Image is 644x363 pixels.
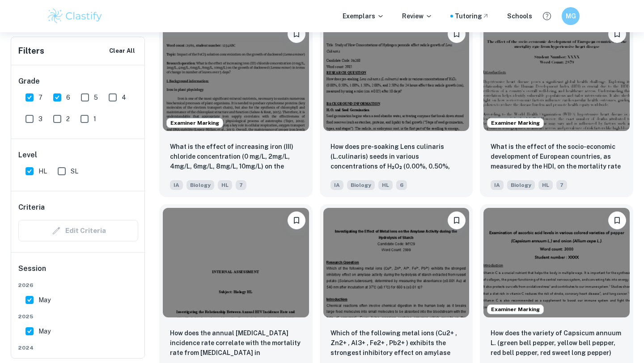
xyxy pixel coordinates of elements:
[107,44,137,58] button: Clear All
[538,180,553,190] span: HL
[566,11,576,21] h6: MG
[66,93,70,102] span: 6
[38,114,42,124] span: 3
[122,93,126,102] span: 4
[507,180,535,190] span: Biology
[323,21,470,131] img: Biology IA example thumbnail: How does pre-soaking Lens culinaris (L.c
[170,142,302,172] p: What is the effect of increasing iron (III) chloride concentration (0 mg/L, 2mg/L, 4mg/L, 6mg/L, ...
[608,25,626,43] button: Bookmark
[38,93,42,102] span: 7
[38,295,51,305] span: May
[378,180,393,190] span: HL
[562,7,580,25] button: MG
[320,18,473,197] a: BookmarkHow does pre-soaking Lens culinaris (L.culinaris) seeds in various concentrations of H₂O₂...
[71,166,78,176] span: SL
[163,208,309,317] img: Biology IA example thumbnail: How does the annual HIV incidence rate c
[343,11,384,21] p: Exemplars
[159,18,313,197] a: Examiner MarkingBookmarkWhat is the effect of increasing iron (III) chloride concentration (0 mg/...
[330,142,462,172] p: How does pre-soaking Lens culinaris (L.culinaris) seeds in various concentrations of H₂O₂ (0.00%,...
[608,211,626,229] button: Bookmark
[483,21,630,131] img: Biology IA example thumbnail: What is the effect of the socio-economic
[94,93,98,102] span: 5
[507,11,532,21] a: Schools
[323,208,470,317] img: Biology IA example thumbnail: Which of the following metal ions (Cu2+
[539,8,555,24] button: Help and Feedback
[448,25,466,43] button: Bookmark
[163,21,309,131] img: Biology IA example thumbnail: What is the effect of increasing iron (I
[347,180,375,190] span: Biology
[66,114,70,124] span: 2
[170,328,302,359] p: How does the annual HIV incidence rate correlate with the mortality rate from non-Hodgkin lymphom...
[38,326,51,336] span: May
[170,180,183,190] span: IA
[491,328,623,359] p: How does the variety of Capsicum annuum L. (green bell pepper, yellow bell pepper, red bell peppe...
[487,305,543,313] span: Examiner Marking
[38,166,47,176] span: HL
[18,45,44,57] h6: Filters
[18,220,138,241] div: Criteria filters are unavailable when searching by topic
[402,11,432,21] p: Review
[186,180,214,190] span: Biology
[18,344,138,352] span: 2024
[330,180,343,190] span: IA
[18,263,138,281] h6: Session
[480,18,633,197] a: Examiner MarkingBookmarkWhat is the effect of the socio-economic development of European countrie...
[288,25,305,43] button: Bookmark
[167,119,223,127] span: Examiner Marking
[455,11,489,21] a: Tutoring
[491,180,504,190] span: IA
[18,202,45,213] h6: Criteria
[330,328,462,359] p: Which of the following metal ions (Cu2+ , Zn2+ , Al3+ , Fe2+ , Pb2+ ) exhibits the strongest inhi...
[18,281,138,289] span: 2026
[218,180,232,190] span: HL
[396,180,407,190] span: 6
[448,211,466,229] button: Bookmark
[18,150,138,160] h6: Level
[483,208,630,317] img: Biology IA example thumbnail: How does the variety of Capsicum annuum
[18,76,138,87] h6: Grade
[487,119,543,127] span: Examiner Marking
[93,114,96,124] span: 1
[47,7,103,25] img: Clastify logo
[556,180,567,190] span: 7
[288,211,305,229] button: Bookmark
[18,312,138,321] span: 2025
[491,142,623,172] p: What is the effect of the socio-economic development of European countries, as measured by the HD...
[236,180,246,190] span: 7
